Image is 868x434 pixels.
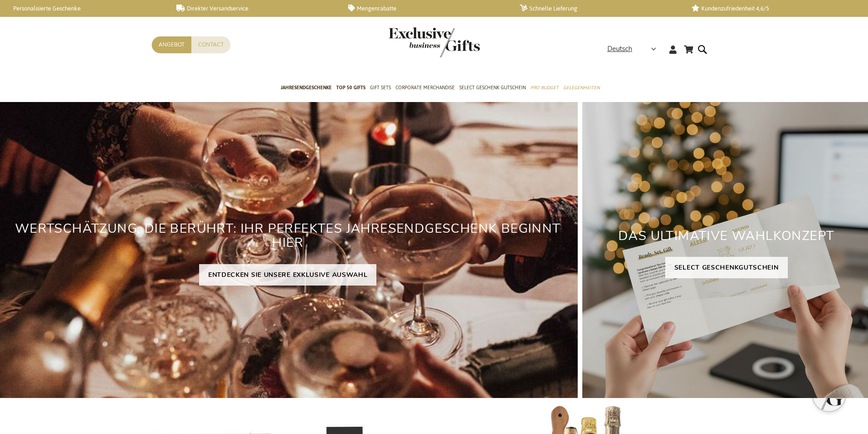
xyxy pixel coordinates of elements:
[459,77,526,100] a: Select Geschenk Gutschein
[5,5,162,12] a: Personalisierte Geschenke
[607,44,632,54] span: Deutsch
[563,77,600,100] a: Gelegenheiten
[389,27,480,57] img: Exclusive Business gifts logo
[530,83,559,92] span: Pro Budget
[370,83,391,92] span: Gift Sets
[665,257,788,278] a: SELECT GESCHENKGUTSCHEIN
[176,5,334,12] a: Direkter Versandservice
[520,5,677,12] a: Schnelle Lieferung
[152,36,191,53] a: Angebot
[459,83,526,92] span: Select Geschenk Gutschein
[563,83,600,92] span: Gelegenheiten
[191,36,231,53] a: Contact
[281,77,332,100] a: Jahresendgeschenke
[692,5,849,12] a: Kundenzufriedenheit 4,6/5
[395,83,455,92] span: Corporate Merchandise
[395,77,455,100] a: Corporate Merchandise
[530,77,559,100] a: Pro Budget
[607,44,662,54] div: Deutsch
[336,83,365,92] span: TOP 50 Gifts
[199,264,377,286] a: ENTDECKEN SIE UNSERE EXKLUSIVE AUSWAHL
[348,5,505,12] a: Mengenrabatte
[336,77,365,100] a: TOP 50 Gifts
[370,77,391,100] a: Gift Sets
[389,27,434,57] a: store logo
[281,83,332,92] span: Jahresendgeschenke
